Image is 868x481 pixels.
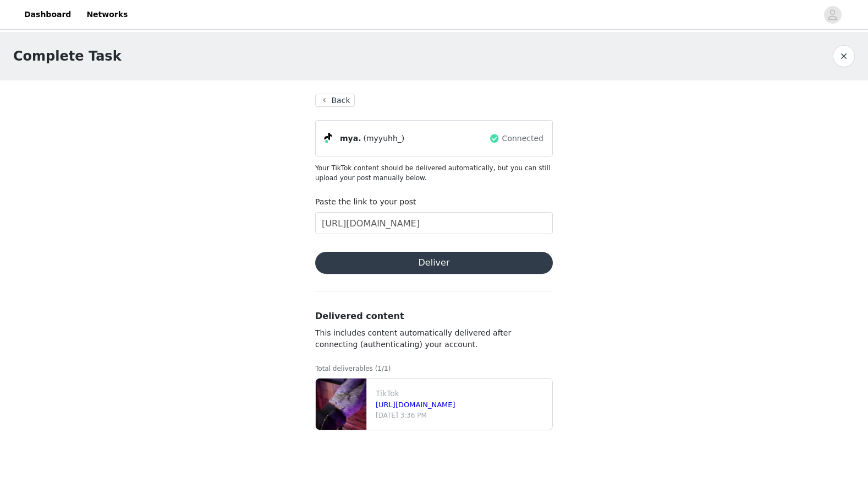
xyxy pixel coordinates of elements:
[363,133,404,144] span: (myyuhh_)
[827,6,838,24] div: avatar
[376,401,455,409] a: [URL][DOMAIN_NAME]
[340,133,361,144] span: mya.
[376,410,548,420] p: [DATE] 3:36 PM
[18,2,78,27] a: Dashboard
[315,163,553,183] p: Your TikTok content should be delivered automatically, but you can still upload your post manuall...
[376,388,548,399] p: TikTok
[315,212,553,234] input: Paste the link to your content here
[315,364,553,374] p: Total deliverables (1/1)
[315,94,355,107] button: Back
[315,328,511,349] span: This includes content automatically delivered after connecting (authenticating) your account.
[80,2,134,27] a: Networks
[315,252,553,274] button: Deliver
[13,46,122,66] h1: Complete Task
[315,310,553,323] h3: Delivered content
[315,197,416,206] label: Paste the link to your post
[316,379,366,430] img: file
[502,133,543,144] span: Connected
